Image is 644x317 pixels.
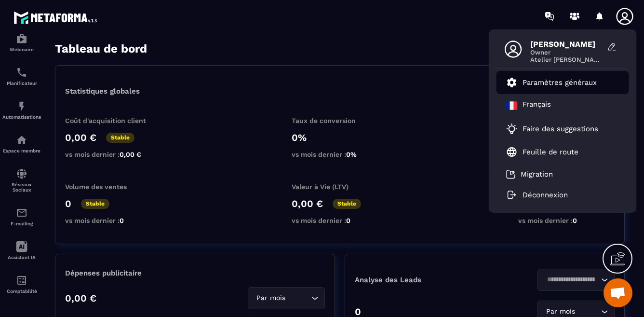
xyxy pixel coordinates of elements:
a: Migration [506,169,553,179]
a: automationsautomationsAutomatisations [2,93,41,127]
p: Assistant IA [2,255,41,260]
img: automations [16,100,27,112]
img: social-network [16,168,27,179]
h3: Tableau de bord [55,42,147,55]
p: Volume des ventes [65,183,161,191]
p: Stable [81,199,109,209]
img: logo [13,9,100,27]
p: Dépenses publicitaire [65,269,325,277]
input: Search for option [544,275,599,285]
a: automationsautomationsWebinaire [2,26,41,59]
span: 0 [573,217,577,224]
img: automations [16,134,27,146]
span: 0 [346,217,350,224]
p: Taux de conversion [292,117,388,124]
p: Réseaux Sociaux [2,182,41,193]
a: Faire des suggestions [506,123,607,135]
p: 0,00 € [65,132,96,143]
a: accountantaccountantComptabilité [2,267,41,301]
img: automations [16,33,27,44]
p: Coût d'acquisition client [65,117,161,124]
p: vs mois dernier : [292,151,388,158]
a: Paramètres généraux [506,77,597,88]
p: vs mois dernier : [65,151,161,158]
span: 0% [346,151,357,158]
img: accountant [16,275,27,286]
span: 0,00 € [120,151,141,158]
div: Search for option [537,269,615,291]
p: Faire des suggestions [523,124,598,133]
p: 0 [65,198,71,209]
span: Par mois [544,306,577,317]
p: Paramètres généraux [523,78,597,87]
a: social-networksocial-networkRéseaux Sociaux [2,161,41,200]
p: 0,00 € [292,198,323,209]
a: Assistant IA [2,234,41,267]
p: Analyse des Leads [355,276,485,284]
span: Owner [530,49,603,56]
span: [PERSON_NAME] [530,40,603,49]
p: Stable [106,133,134,143]
img: scheduler [16,67,27,78]
p: Migration [521,170,553,179]
p: Automatisations [2,114,41,120]
div: Ouvrir le chat [604,278,632,307]
a: automationsautomationsEspace membre [2,127,41,161]
p: 0% [292,132,388,143]
p: Espace membre [2,148,41,153]
div: Search for option [248,287,325,309]
p: Webinaire [2,47,41,52]
span: Atelier [PERSON_NAME] [530,56,603,63]
p: Statistiques globales [65,87,140,96]
span: 0 [120,217,124,224]
p: Comptabilité [2,289,41,294]
p: Valeur à Vie (LTV) [292,183,388,191]
p: Français [523,100,551,111]
p: E-mailing [2,221,41,226]
p: Planificateur [2,81,41,86]
p: Stable [333,199,361,209]
p: vs mois dernier : [292,217,388,224]
input: Search for option [287,293,309,303]
input: Search for option [577,306,599,317]
a: schedulerschedulerPlanificateur [2,59,41,93]
p: Déconnexion [523,191,568,199]
p: 0,00 € [65,292,96,304]
p: Feuille de route [523,148,578,156]
img: email [16,207,27,219]
p: vs mois dernier : [518,217,615,224]
a: emailemailE-mailing [2,200,41,234]
p: vs mois dernier : [65,217,161,224]
span: Par mois [254,293,287,303]
a: Feuille de route [506,146,578,158]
